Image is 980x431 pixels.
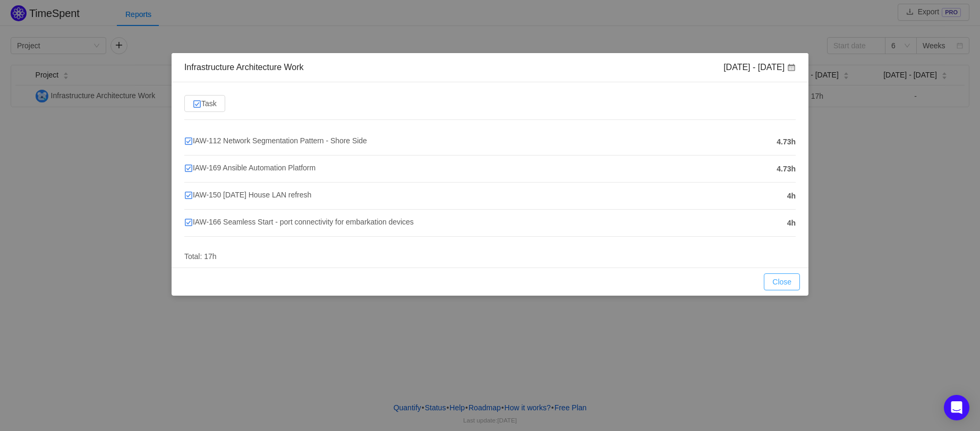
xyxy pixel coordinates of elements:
span: 4.73h [777,136,796,148]
button: Close [764,273,800,290]
div: Infrastructure Architecture Work [184,62,304,73]
span: 4h [787,218,796,229]
div: Open Intercom Messenger [944,395,969,420]
img: 10318 [193,100,201,108]
img: 10318 [184,218,193,227]
span: 4h [787,191,796,202]
img: 10318 [184,164,193,173]
img: 10318 [184,191,193,200]
span: IAW-166 Seamless Start - port connectivity for embarkation devices [184,218,414,226]
span: IAW-150 [DATE] House LAN refresh [184,191,311,199]
img: 10318 [184,137,193,145]
span: 4.73h [777,163,796,175]
div: [DATE] - [DATE] [723,62,796,73]
span: IAW-112 Network Segmentation Pattern - Shore Side [184,136,367,145]
span: Total: 17h [184,252,217,261]
span: Task [193,99,217,108]
span: IAW-169 Ansible Automation Platform [184,163,316,172]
